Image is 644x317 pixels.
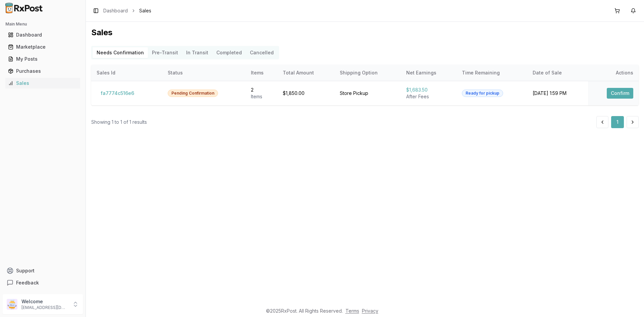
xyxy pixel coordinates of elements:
[533,90,583,97] div: [DATE] 1:59 PM
[251,93,272,100] div: Item s
[527,65,588,81] th: Date of Sale
[8,32,77,38] div: Dashboard
[162,65,246,81] th: Status
[5,21,80,27] h2: Main Menu
[283,90,329,97] div: $1,850.00
[3,265,83,277] button: Support
[3,30,83,40] button: Dashboard
[8,44,77,50] div: Marketplace
[246,65,277,81] th: Items
[7,299,17,310] img: User avatar
[91,65,162,81] th: Sales Id
[21,298,68,305] p: Welcome
[148,47,182,58] button: Pre-Transit
[3,42,83,52] button: Marketplace
[168,90,218,97] div: Pending Confirmation
[103,7,151,14] nav: breadcrumb
[182,47,212,58] button: In Transit
[5,53,80,65] a: My Posts
[139,7,151,14] span: Sales
[246,47,278,58] button: Cancelled
[401,65,457,81] th: Net Earnings
[340,90,395,97] div: Store Pickup
[103,7,128,14] a: Dashboard
[607,88,633,99] button: Confirm
[212,47,246,58] button: Completed
[251,87,272,93] div: 2
[8,56,77,62] div: My Posts
[5,65,80,77] a: Purchases
[345,308,359,314] a: Terms
[5,29,80,41] a: Dashboard
[91,119,147,125] div: Showing 1 to 1 of 1 results
[277,65,334,81] th: Total Amount
[457,65,527,81] th: Time Remaining
[21,305,68,310] p: [EMAIL_ADDRESS][DOMAIN_NAME]
[16,279,39,286] span: Feedback
[97,88,138,99] button: fa7774c516e6
[462,90,503,97] div: Ready for pickup
[5,41,80,53] a: Marketplace
[334,65,400,81] th: Shipping Option
[91,27,639,38] h1: Sales
[3,3,46,13] img: RxPost Logo
[3,277,83,289] button: Feedback
[3,54,83,64] button: My Posts
[3,78,83,89] button: Sales
[5,77,80,89] a: Sales
[3,66,83,76] button: Purchases
[406,93,451,100] div: After Fees
[611,116,624,128] button: 1
[588,65,639,81] th: Actions
[406,87,451,93] div: $1,683.50
[8,68,77,74] div: Purchases
[93,47,148,58] button: Needs Confirmation
[362,308,378,314] a: Privacy
[8,80,77,87] div: Sales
